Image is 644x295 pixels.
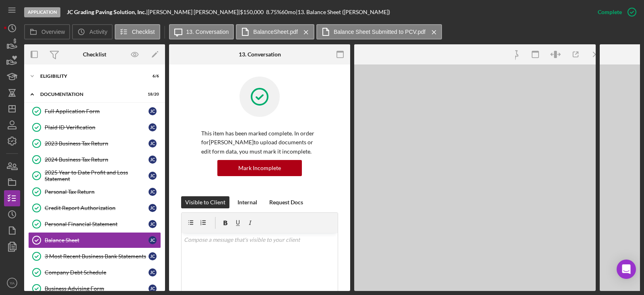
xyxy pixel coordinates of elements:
[67,8,146,15] b: JC Grading Paving Solution, Inc.
[24,24,70,39] button: Overview
[28,200,161,216] a: Credit Report AuthorizationJC
[149,139,157,147] div: J C
[237,196,257,208] div: Internal
[45,124,149,131] div: Plaid ID Verification
[45,205,149,211] div: Credit Report Authorization
[28,232,161,248] a: Balance SheetJC
[40,92,139,97] div: Documentation
[89,29,107,35] label: Activity
[45,285,149,292] div: Business Advising Form
[334,29,425,35] label: Balance Sheet Submitted to PCV.pdf
[28,103,161,119] a: Full Application FormJC
[149,252,157,260] div: J C
[186,29,229,35] label: 13. Conversation
[149,188,157,196] div: J C
[149,220,157,228] div: J C
[149,172,157,180] div: J C
[144,92,159,97] div: 18 / 20
[149,123,157,131] div: J C
[201,129,318,156] p: This item has been marked complete. In order for [PERSON_NAME] to upload documents or edit form d...
[269,196,303,208] div: Request Docs
[239,51,281,58] div: 13. Conversation
[45,140,149,147] div: 2023 Business Tax Return
[28,184,161,200] a: Personal Tax ReturnJC
[10,281,15,285] text: YA
[181,196,229,208] button: Visible to Client
[45,156,149,163] div: 2024 Business Tax Return
[28,216,161,232] a: Personal Financial StatementJC
[115,24,160,39] button: Checklist
[144,74,159,79] div: 6 / 6
[238,160,281,176] div: Mark Incomplete
[149,285,157,293] div: J C
[149,268,157,276] div: J C
[45,221,149,227] div: Personal Financial Statement
[265,196,307,208] button: Request Docs
[4,275,20,291] button: YA
[185,196,225,208] div: Visible to Client
[72,24,112,39] button: Activity
[132,29,155,35] label: Checklist
[40,74,139,79] div: Eligibility
[45,189,149,195] div: Personal Tax Return
[45,253,149,260] div: 3 Most Recent Business Bank Statements
[41,29,65,35] label: Overview
[253,29,298,35] label: BalanceSheet.pdf
[28,135,161,152] a: 2023 Business Tax ReturnJC
[169,24,234,39] button: 13. Conversation
[45,169,149,182] div: 2025 Year to Date Profit and Loss Statement
[266,9,281,15] div: 8.75 %
[45,108,149,114] div: Full Application Form
[83,51,106,58] div: Checklist
[67,9,148,15] div: |
[149,204,157,212] div: J C
[28,152,161,168] a: 2024 Business Tax ReturnJC
[296,9,390,15] div: | 13. Balance Sheet ([PERSON_NAME])
[28,248,161,264] a: 3 Most Recent Business Bank StatementsJC
[149,107,157,115] div: J C
[28,168,161,184] a: 2025 Year to Date Profit and Loss StatementJC
[617,260,636,279] div: Open Intercom Messenger
[45,237,149,243] div: Balance Sheet
[28,264,161,280] a: Company Debt ScheduleJC
[149,156,157,164] div: J C
[149,236,157,244] div: J C
[217,160,302,176] button: Mark Incomplete
[28,119,161,135] a: Plaid ID VerificationJC
[45,269,149,276] div: Company Debt Schedule
[233,196,261,208] button: Internal
[598,4,622,20] div: Complete
[316,24,442,39] button: Balance Sheet Submitted to PCV.pdf
[240,8,264,15] span: $150,000
[281,9,296,15] div: 60 mo
[148,9,240,15] div: [PERSON_NAME] [PERSON_NAME] |
[590,4,640,20] button: Complete
[24,7,60,17] div: Application
[236,24,314,39] button: BalanceSheet.pdf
